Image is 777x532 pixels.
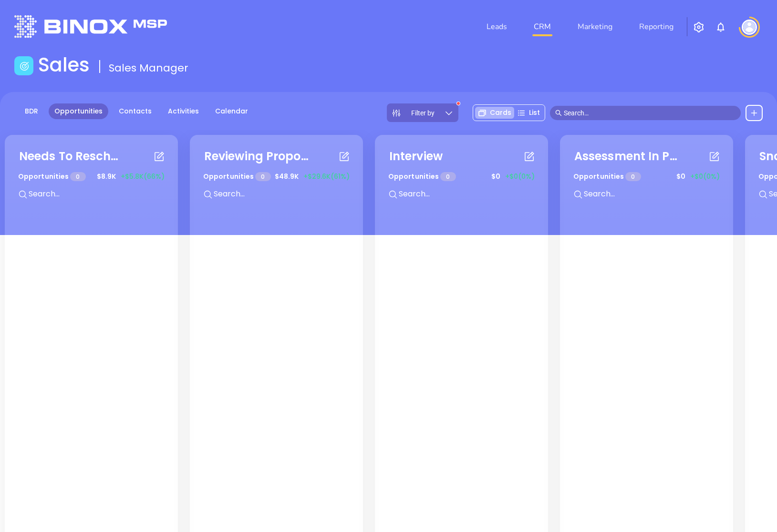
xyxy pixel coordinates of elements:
p: Opportunities [18,168,86,185]
div: Reviewing ProposalOpportunities 0$48.9K+$29.6K(61%) [197,142,356,212]
img: iconNotification [715,21,726,33]
div: Reviewing Proposal [204,148,309,165]
span: +$29.6K (61%) [303,172,350,182]
span: List [529,108,540,118]
p: Opportunities [573,168,641,185]
img: iconSetting [693,21,704,33]
a: Calendar [209,103,254,119]
input: Search... [28,188,171,200]
span: $ 0 [489,169,503,184]
p: Opportunities [388,168,456,185]
input: Search… [564,108,736,118]
div: Needs To Reschedule [19,148,124,165]
a: Activities [162,103,205,119]
span: 0 [440,172,456,181]
span: $ 0 [674,169,688,184]
a: BDR [19,103,44,119]
span: $ 8.9K [94,169,118,184]
a: Contacts [113,103,157,119]
a: Marketing [574,17,616,36]
span: Filter by [411,110,435,116]
div: Assessment In Progress [574,148,679,165]
p: Opportunities [203,168,271,185]
img: user [742,20,757,35]
h1: Sales [38,53,90,76]
a: Opportunities [49,103,108,119]
a: CRM [530,17,555,36]
div: InterviewOpportunities 0$0+$0(0%) [382,142,541,212]
input: Search... [398,188,541,200]
div: Interview [389,148,443,165]
span: Sales Manager [109,61,188,75]
div: Needs To RescheduleOpportunities 0$8.9K+$5.8K(66%) [12,142,171,212]
a: Reporting [635,17,677,36]
span: 0 [255,172,270,181]
span: +$0 (0%) [505,172,535,182]
input: Search... [583,188,726,200]
span: Cards [490,108,511,118]
span: 0 [625,172,641,181]
span: +$5.8K (66%) [121,172,165,182]
a: Leads [483,17,511,36]
span: 0 [70,172,85,181]
input: Search... [213,188,356,200]
img: logo [14,15,167,38]
div: Assessment In ProgressOpportunities 0$0+$0(0%) [567,142,726,212]
span: search [555,110,562,116]
span: +$0 (0%) [690,172,720,182]
span: $ 48.9K [272,169,301,184]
